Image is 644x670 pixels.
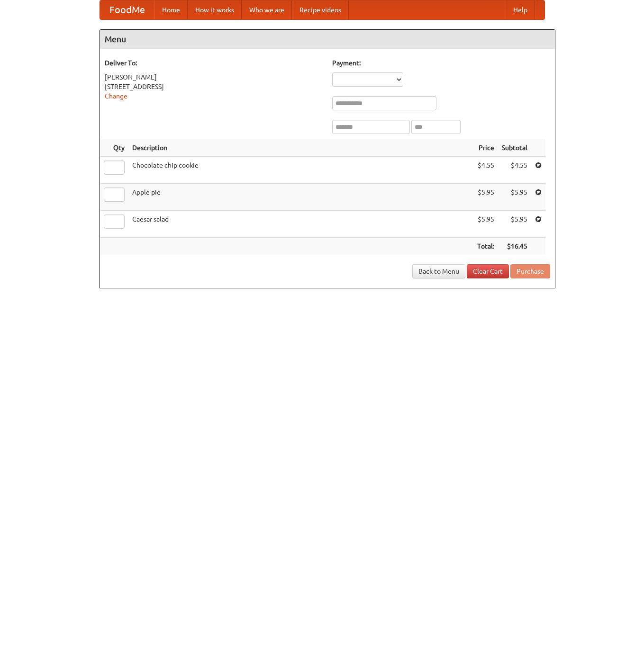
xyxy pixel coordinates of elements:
[105,92,127,100] a: Change
[105,58,323,68] h5: Deliver To:
[510,264,550,278] button: Purchase
[128,211,473,238] td: Caesar salad
[506,0,535,19] a: Help
[128,157,473,184] td: Chocolate chip cookie
[188,0,242,19] a: How it works
[473,139,498,157] th: Price
[100,0,154,19] a: FoodMe
[473,211,498,238] td: $5.95
[498,157,531,184] td: $4.55
[498,211,531,238] td: $5.95
[100,30,555,49] h4: Menu
[332,58,550,68] h5: Payment:
[292,0,349,19] a: Recipe videos
[473,184,498,211] td: $5.95
[105,82,323,91] div: [STREET_ADDRESS]
[473,238,498,255] th: Total:
[467,264,509,278] a: Clear Cart
[473,157,498,184] td: $4.55
[498,184,531,211] td: $5.95
[412,264,465,278] a: Back to Menu
[105,72,323,82] div: [PERSON_NAME]
[100,139,128,157] th: Qty
[128,184,473,211] td: Apple pie
[498,238,531,255] th: $16.45
[128,139,473,157] th: Description
[242,0,292,19] a: Who we are
[498,139,531,157] th: Subtotal
[154,0,188,19] a: Home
